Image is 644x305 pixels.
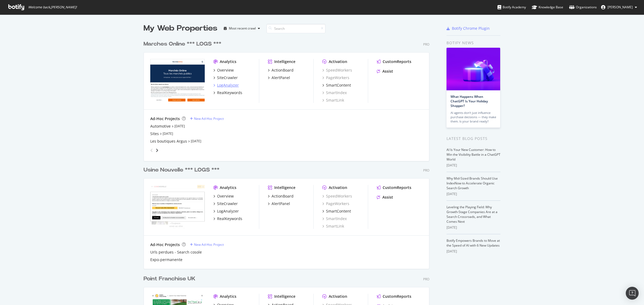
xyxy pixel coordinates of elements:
a: [DATE] [174,124,185,128]
a: AlertPanel [268,201,290,206]
a: ActionBoard [268,68,294,73]
div: SiteCrawler [217,201,238,206]
div: RealKeywords [217,216,242,221]
img: usinenouvelle.com [150,185,205,228]
div: Organizations [569,5,597,10]
div: RealKeywords [217,90,242,95]
a: Leveling the Playing Field: Why Growth-Stage Companies Are at a Search Crossroads, and What Comes... [447,205,497,224]
a: RealKeywords [213,216,242,221]
div: AlertPanel [272,201,290,206]
a: CustomReports [377,59,411,64]
div: LogAnalyzer [217,209,239,214]
div: New Ad-Hoc Project [194,242,224,247]
div: SiteCrawler [217,75,238,80]
a: [DATE] [163,131,173,136]
a: SpeedWorkers [322,194,352,199]
div: Overview [217,68,234,73]
div: Pro [423,42,429,47]
div: Most recent crawl [229,27,256,30]
div: SmartContent [326,209,351,214]
div: Pro [423,168,429,173]
div: Botify Chrome Plugin [452,26,490,31]
div: angle-left [148,146,155,155]
a: SmartContent [322,83,351,88]
a: Automotive [150,124,171,129]
div: Intelligence [274,294,295,299]
div: Assist [382,195,393,200]
div: [DATE] [447,192,500,196]
a: PageWorkers [322,75,349,80]
a: RealKeywords [213,90,242,95]
a: LogAnalyzer [213,209,239,214]
div: CustomReports [383,59,411,64]
div: Pro [423,277,429,281]
div: Analytics [220,294,236,299]
div: AI agents don’t just influence purchase decisions — they make them. Is your brand ready? [451,111,496,124]
a: SmartContent [322,209,351,214]
div: ActionBoard [272,194,294,199]
a: PageWorkers [322,201,349,206]
div: Ad-Hoc Projects [150,242,180,247]
div: Point Franchise UK [144,275,195,283]
div: Latest Blog Posts [447,136,500,142]
a: What Happens When ChatGPT Is Your Holiday Shopper? [451,94,488,108]
div: Ad-Hoc Projects [150,116,180,121]
a: Urls perdues - Search cosole [150,250,202,255]
a: Botify Chrome Plugin [447,26,490,31]
a: ActionBoard [268,194,294,199]
div: Activation [329,294,347,299]
div: angle-right [155,148,159,153]
a: New Ad-Hoc Project [190,116,224,121]
div: Activation [329,185,347,190]
div: Analytics [220,185,236,190]
div: My Web Properties [144,23,217,34]
a: AI Is Your New Customer: How to Win the Visibility Battle in a ChatGPT World [447,147,500,162]
div: Open Intercom Messenger [626,287,639,300]
img: www.marchesonline.com [150,59,205,102]
div: SpeedWorkers [322,68,352,73]
span: Quentin Arnold [608,5,633,9]
a: SmartLink [322,224,344,229]
a: SiteCrawler [213,201,238,206]
a: SmartLink [322,98,344,103]
a: LogAnalyzer [213,83,239,88]
a: [DATE] [191,139,201,143]
div: Knowledge Base [532,5,563,10]
div: CustomReports [383,185,411,190]
div: Sites [150,131,159,136]
div: [DATE] [447,225,500,230]
div: CustomReports [383,294,411,299]
a: SmartIndex [322,90,347,95]
a: New Ad-Hoc Project [190,242,224,247]
div: SmartContent [326,83,351,88]
a: Botify Empowers Brands to Move at the Speed of AI with 6 New Updates [447,238,500,248]
a: Point Franchise UK [144,275,197,283]
a: CustomReports [377,185,411,190]
a: Assist [377,69,393,74]
div: LogAnalyzer [217,83,239,88]
div: Overview [217,194,234,199]
a: Overview [213,194,234,199]
div: Assist [382,69,393,74]
div: Botify Academy [497,5,526,10]
div: Intelligence [274,59,295,64]
a: CustomReports [377,294,411,299]
div: AlertPanel [272,75,290,80]
a: Overview [213,68,234,73]
a: Les boutiques Argus [150,139,187,144]
a: Expo-permanente [150,257,182,262]
a: SmartIndex [322,216,347,221]
div: New Ad-Hoc Project [194,116,224,121]
a: Assist [377,195,393,200]
div: Activation [329,59,347,64]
